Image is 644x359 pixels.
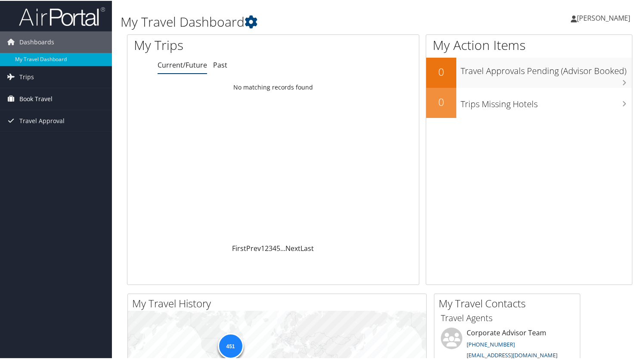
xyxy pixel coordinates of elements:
a: 0Travel Approvals Pending (Advisor Booked) [426,57,632,87]
a: 3 [269,243,272,252]
h2: My Travel Contacts [439,295,580,310]
h2: 0 [426,94,456,108]
h3: Trips Missing Hotels [461,93,632,109]
img: airportal-logo.png [19,6,105,26]
a: 0Trips Missing Hotels [426,87,632,117]
h2: 0 [426,64,456,78]
span: … [280,243,285,252]
a: Last [300,243,314,252]
a: First [232,243,246,252]
h1: My Travel Dashboard [121,12,466,30]
a: Next [285,243,300,252]
div: 451 [217,332,243,358]
h2: My Travel History [132,295,426,310]
a: 1 [261,243,265,252]
span: Dashboards [19,31,54,52]
span: Trips [19,65,34,87]
a: [PERSON_NAME] [571,4,639,30]
a: 2 [265,243,269,252]
a: Current/Future [158,59,207,69]
a: Past [213,59,227,69]
span: Travel Approval [19,109,65,131]
h3: Travel Agents [441,311,573,323]
a: 4 [272,243,276,252]
a: Prev [246,243,261,252]
td: No matching records found [127,79,419,94]
span: Book Travel [19,87,53,109]
h1: My Action Items [426,35,632,53]
a: 5 [276,243,280,252]
span: [PERSON_NAME] [577,12,630,22]
a: [PHONE_NUMBER] [467,340,515,347]
h1: My Trips [134,35,291,53]
h3: Travel Approvals Pending (Advisor Booked) [461,60,632,76]
a: [EMAIL_ADDRESS][DOMAIN_NAME] [467,350,557,358]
